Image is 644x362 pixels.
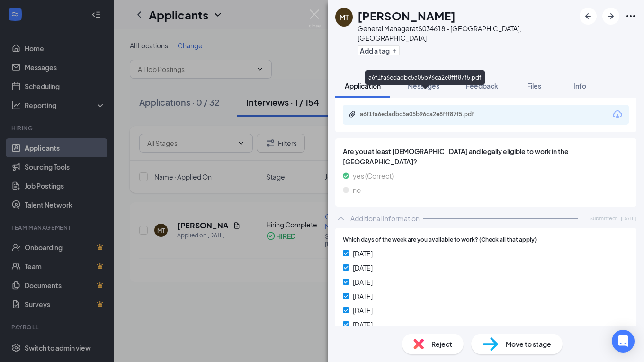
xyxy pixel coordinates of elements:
span: yes (Correct) [353,171,394,181]
span: Submitted: [590,214,617,222]
svg: ArrowRight [605,10,617,22]
button: ArrowLeftNew [580,8,597,25]
span: Info [573,81,586,90]
span: [DATE] [353,248,373,259]
div: Additional Information [350,214,420,223]
span: no [353,185,361,195]
div: Open Intercom Messenger [612,330,635,353]
span: [DATE] [353,262,373,273]
div: a6f1fa6edadbc5a05b96ca2e8fff87f5.pdf [365,70,485,85]
h1: [PERSON_NAME] [358,8,456,24]
span: [DATE] [621,214,636,222]
button: ArrowRight [602,8,619,25]
svg: Ellipses [625,10,636,22]
a: Paperclipa6f1fa6edadbc5a05b96ca2e8fff87f5.pdf [349,110,502,119]
svg: ChevronUp [335,213,347,224]
svg: Download [612,109,623,120]
span: Which days of the week are you available to work? (Check all that apply) [343,235,537,244]
span: Move to stage [506,339,551,349]
button: PlusAdd a tag [358,45,400,55]
svg: Paperclip [349,110,356,118]
svg: Plus [392,48,397,54]
span: [DATE] [353,319,373,330]
span: Files [527,81,541,90]
span: Application [345,81,381,90]
div: MT [340,12,349,22]
div: a6f1fa6edadbc5a05b96ca2e8fff87f5.pdf [360,110,492,118]
span: [DATE] [353,305,373,316]
svg: ArrowLeftNew [582,10,594,22]
span: Reject [431,339,452,349]
div: General Manager at S034618 - [GEOGRAPHIC_DATA], [GEOGRAPHIC_DATA] [358,24,575,43]
span: [DATE] [353,291,373,301]
span: Are you at least [DEMOGRAPHIC_DATA] and legally eligible to work in the [GEOGRAPHIC_DATA]? [343,146,629,167]
span: [DATE] [353,277,373,287]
